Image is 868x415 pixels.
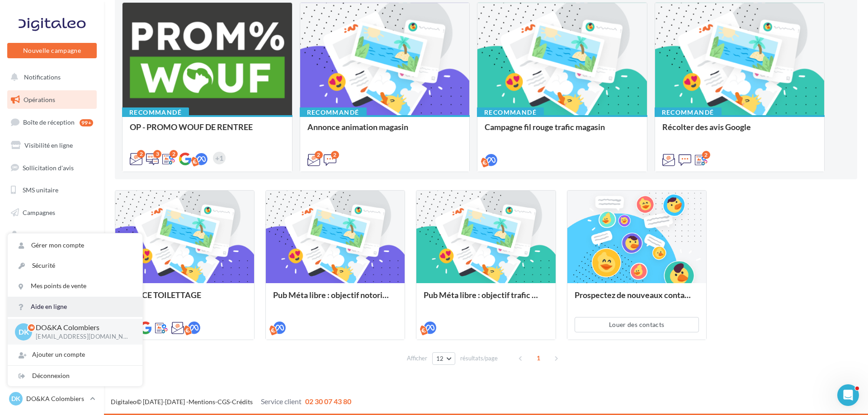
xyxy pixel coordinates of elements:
[19,326,29,337] span: DK
[424,290,548,308] div: Pub Méta libre : objectif trafic magasin
[460,354,498,363] span: résultats/page
[432,352,455,365] button: 12
[8,276,142,296] a: Mes points de vente
[531,351,546,365] span: 1
[170,150,178,158] div: 2
[8,345,142,365] div: Ajouter un compte
[5,90,99,109] a: Opérations
[575,317,699,332] button: Louer des contacts
[189,398,215,406] a: Mentions
[300,107,367,117] div: Recommandé
[7,43,97,58] button: Nouvelle campagne
[217,398,230,406] a: CGS
[315,151,323,159] div: 2
[5,226,99,245] a: Contacts
[122,107,189,117] div: Recommandé
[837,384,859,406] iframe: Intercom live chat
[273,290,397,308] div: Pub Méta libre : objectif notoriété
[232,398,253,406] a: Crédits
[23,186,58,194] span: SMS unitaire
[23,231,48,239] span: Contacts
[24,96,55,103] span: Opérations
[36,322,128,333] p: DO&KA Colombiers
[5,270,99,289] a: Calendrier
[485,122,640,140] div: Campagne fil rouge trafic magasin
[8,256,142,276] a: Sécurité
[7,390,97,407] a: DK DO&KA Colombiers
[307,122,462,140] div: Annonce animation magasin
[153,150,161,158] div: 3
[111,398,137,406] a: Digitaleo
[261,397,302,406] span: Service client
[331,151,339,159] div: 2
[5,68,95,87] button: Notifications
[702,151,710,159] div: 2
[8,235,142,256] a: Gérer mon compte
[305,397,351,406] span: 02 30 07 43 80
[213,152,226,164] div: +1
[24,141,73,149] span: Visibilité en ligne
[8,297,142,317] a: Aide en ligne
[407,354,427,363] span: Afficher
[111,398,351,406] span: © [DATE]-[DATE] - - -
[5,248,99,267] a: Médiathèque
[477,107,544,117] div: Recommandé
[5,181,99,200] a: SMS unitaire
[123,290,247,308] div: ESPACE TOILETTAGE
[5,203,99,222] a: Campagnes
[8,366,142,386] div: Déconnexion
[24,73,61,81] span: Notifications
[5,112,99,132] a: Boîte de réception99+
[130,122,285,140] div: OP - PROMO WOUF DE RENTREE
[655,107,722,117] div: Recommandé
[137,150,145,158] div: 2
[23,163,74,171] span: Sollicitation d'avis
[26,394,86,403] p: DO&KA Colombiers
[5,136,99,155] a: Visibilité en ligne
[36,333,128,341] p: [EMAIL_ADDRESS][DOMAIN_NAME]
[575,290,699,308] div: Prospectez de nouveaux contacts
[11,394,20,403] span: DK
[5,159,99,177] a: Sollicitation d'avis
[662,122,817,140] div: Récolter des avis Google
[23,209,55,216] span: Campagnes
[436,355,444,362] span: 12
[80,119,93,126] div: 99+
[23,118,75,126] span: Boîte de réception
